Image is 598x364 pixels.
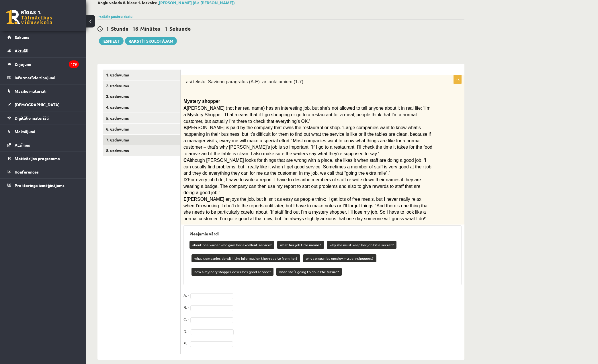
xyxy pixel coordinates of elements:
a: Atzīmes [7,138,79,151]
span: E [183,197,187,202]
span: Atzīmes [15,142,30,147]
i: 176 [69,60,79,68]
a: Motivācijas programma [7,152,79,165]
span: Konferences [15,169,39,174]
p: C. - [183,315,189,324]
a: Parādīt punktu skalu [97,14,132,19]
a: Sākums [7,31,79,44]
span: D [183,177,187,182]
span: [PERSON_NAME] (not her real name) has an interesting job, but she’s not allowed to tell anyone ab... [183,106,430,123]
a: Rīgas 1. Tālmācības vidusskola [6,10,52,24]
a: Maksājumi [7,125,79,138]
a: 4. uzdevums [103,102,180,113]
span: 1 [106,25,109,32]
span: Digitālie materiāli [15,115,49,121]
a: Informatīvie ziņojumi [7,71,79,84]
a: Proktoringa izmēģinājums [7,179,79,192]
a: Aktuāli [7,44,79,57]
a: 5. uzdevums [103,113,180,123]
p: 5p [454,75,462,84]
legend: Informatīvie ziņojumi [15,71,79,84]
h2: Angļu valoda 8. klase 1. ieskaite , [97,0,464,5]
a: Digitālie materiāli [7,111,79,125]
a: 1. uzdevums [103,70,180,80]
a: [DEMOGRAPHIC_DATA] [7,98,79,111]
span: Mystery shopper [183,99,220,104]
a: Mācību materiāli [7,84,79,98]
a: Ziņojumi176 [7,58,79,71]
p: A. - [183,291,189,300]
a: 8. uzdevums [103,145,180,156]
span: Lasi tekstu. Savieno paragrāfus (A-E) ar jautājumiem (1-7). [183,79,304,84]
span: Minūtes [140,25,161,32]
a: 6. uzdevums [103,124,180,134]
button: Iesniegt [99,37,124,45]
p: about one waiter who gave her excellent service? [189,241,274,249]
p: what companies do with the information they receive from her? [191,254,300,262]
p: how a mystery shopper describes good service? [191,268,273,276]
p: D. - [183,327,189,336]
span: Sākums [15,35,29,40]
a: Konferences [7,165,79,178]
p: what she’s going to do in the future? [276,268,342,276]
span: Mācību materiāli [15,88,46,94]
span: Aktuāli [15,48,28,53]
span: Stunda [111,25,128,32]
span: A [183,106,187,111]
p: why companies employ mystery shoppers? [303,254,376,262]
span: [DEMOGRAPHIC_DATA] [15,102,60,107]
span: [PERSON_NAME] enjoys the job, but it isn’t as easy as people think: ‘I get lots of free meals, bu... [183,197,429,221]
legend: Ziņojumi [15,58,79,71]
a: 7. uzdevums [103,135,180,145]
p: why she must keep her job title secret? [327,241,396,249]
h3: Pieejamie vārdi [189,231,456,236]
span: Motivācijas programma [15,156,60,161]
legend: Maksājumi [15,125,79,138]
p: what her job title means? [277,241,324,249]
span: ‘For every job I do, I have to write a report. I have to describe members of staff or write down ... [183,177,421,195]
span: C [183,158,187,163]
p: E. - [183,339,189,348]
span: 16 [132,25,138,32]
a: 2. uzdevums [103,80,180,91]
p: B. - [183,303,189,312]
span: B [183,125,187,130]
a: 3. uzdevums [103,91,180,102]
span: 1 [165,25,167,32]
a: Rakstīt skolotājam [125,37,177,45]
span: [PERSON_NAME] is paid by the company that owns the restaurant or shop. ‘Large companies want to k... [183,125,432,156]
span: Proktoringa izmēģinājums [15,183,65,188]
span: Although [PERSON_NAME] looks for things that are wrong with a place, she likes it when staff are ... [183,158,431,176]
span: Sekunde [169,25,191,32]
